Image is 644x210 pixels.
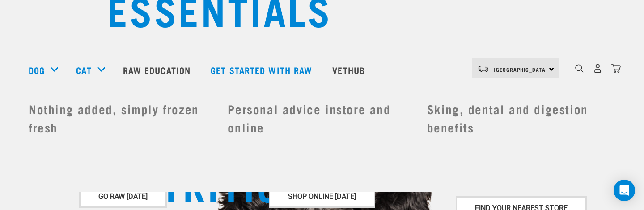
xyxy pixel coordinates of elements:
[29,100,217,136] h3: Nothing added, simply frozen fresh
[269,185,375,208] a: Shop online [DATE]
[79,185,167,208] a: Go raw [DATE]
[228,100,416,136] h3: Personal advice instore and online
[611,64,621,73] img: home-icon@2x.png
[494,68,548,71] span: [GEOGRAPHIC_DATA]
[575,64,584,73] img: home-icon-1@2x.png
[323,52,376,88] a: Vethub
[114,52,202,88] a: Raw Education
[29,63,45,77] a: Dog
[202,52,323,88] a: Get started with Raw
[427,100,615,136] h3: Sking, dental and digestion benefits
[76,63,91,77] a: Cat
[477,65,489,73] img: van-moving.png
[614,180,635,201] div: Open Intercom Messenger
[593,64,602,73] img: user.png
